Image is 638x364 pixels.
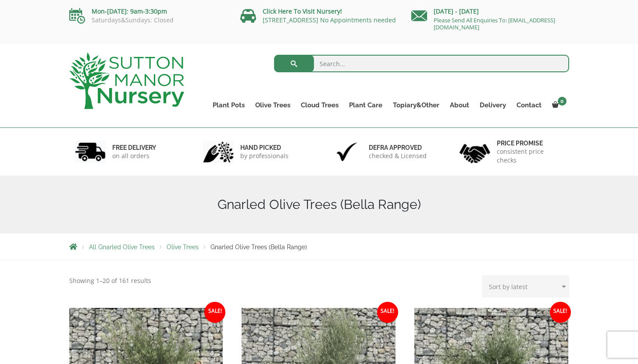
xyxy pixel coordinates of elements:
[112,152,156,160] p: on all orders
[434,16,555,31] a: Please Send All Enquiries To: [EMAIL_ADDRESS][DOMAIN_NAME]
[250,99,296,111] a: Olive Trees
[207,99,250,111] a: Plant Pots
[331,141,362,163] img: 3.jpg
[263,7,342,15] a: Click Here To Visit Nursery!
[460,138,490,165] img: 4.jpg
[474,99,511,111] a: Delivery
[203,141,234,163] img: 2.jpg
[296,99,344,111] a: Cloud Trees
[482,276,569,297] select: Shop order
[497,147,563,165] p: consistent price checks
[69,276,151,286] p: Showing 1–20 of 161 results
[89,244,155,251] a: All Gnarled Olive Trees
[377,302,398,323] span: Sale!
[558,97,567,106] span: 0
[263,16,396,24] a: [STREET_ADDRESS] No Appointments needed
[69,243,569,250] nav: Breadcrumbs
[204,302,225,323] span: Sale!
[497,139,563,147] h6: Price promise
[369,144,427,152] h6: Defra approved
[445,99,474,111] a: About
[75,141,106,163] img: 1.jpg
[69,197,569,212] h1: Gnarled Olive Trees (Bella Range)
[550,302,571,323] span: Sale!
[388,99,445,111] a: Topiary&Other
[240,152,289,160] p: by professionals
[511,99,547,111] a: Contact
[240,144,289,152] h6: hand picked
[167,244,199,251] a: Olive Trees
[112,144,156,152] h6: FREE DELIVERY
[547,99,569,111] a: 0
[69,53,184,109] img: logo
[411,6,569,17] p: [DATE] - [DATE]
[210,244,307,251] span: Gnarled Olive Trees (Bella Range)
[69,17,227,24] p: Saturdays&Sundays: Closed
[274,55,569,72] input: Search...
[344,99,388,111] a: Plant Care
[369,152,427,160] p: checked & Licensed
[69,6,227,17] p: Mon-[DATE]: 9am-3:30pm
